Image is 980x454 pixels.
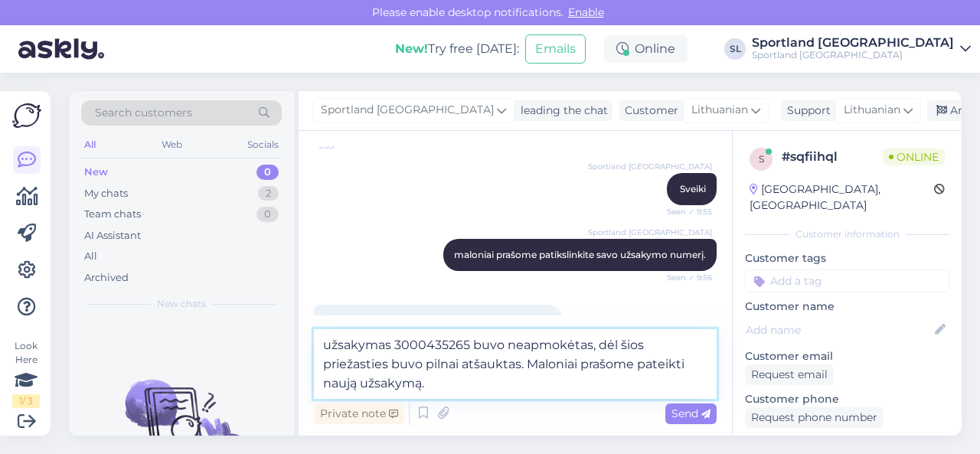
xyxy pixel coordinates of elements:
[12,103,41,128] img: Askly Logo
[314,403,404,424] div: Private note
[314,329,717,399] textarea: užsakymas 3000435265 buvo neapmokėtas, dėl šios priežasties buvo pilnai atšauktas. Maloniai prašo...
[655,272,712,283] span: Seen ✓ 9:56
[745,250,949,266] p: Customer tags
[514,103,608,119] div: leading the chat
[604,35,688,63] div: Online
[454,249,706,260] span: maloniai prašome patikslinkite savo užsakymo numerį.
[321,102,494,119] span: Sportland [GEOGRAPHIC_DATA]
[752,37,971,61] a: Sportland [GEOGRAPHIC_DATA]Sportland [GEOGRAPHIC_DATA]
[745,227,949,241] div: Customer information
[84,207,141,222] div: Team chats
[563,5,609,19] span: Enable
[158,135,185,155] div: Web
[745,391,949,407] p: Customer phone
[745,348,949,364] p: Customer email
[752,49,954,61] div: Sportland [GEOGRAPHIC_DATA]
[395,41,428,56] b: New!
[325,315,552,326] span: Sveiki mano užsakymo numeris yra #3000435265
[745,434,949,450] p: Visited pages
[12,339,40,408] div: Look Here
[256,207,279,222] div: 0
[745,364,834,385] div: Request email
[258,186,279,201] div: 2
[745,407,884,428] div: Request phone number
[680,183,706,194] span: Sveiki
[525,34,586,64] button: Emails
[883,149,945,165] span: Online
[691,102,748,119] span: Lithuanian
[157,297,206,311] span: New chats
[745,269,949,292] input: Add a tag
[619,103,678,119] div: Customer
[395,40,519,58] div: Try free [DATE]:
[84,186,128,201] div: My chats
[244,135,282,155] div: Socials
[81,135,99,155] div: All
[750,181,934,214] div: [GEOGRAPHIC_DATA], [GEOGRAPHIC_DATA]
[84,270,129,286] div: Archived
[671,407,710,420] span: Send
[588,161,712,172] span: Sportland [GEOGRAPHIC_DATA]
[95,105,192,121] span: Search customers
[84,228,141,243] div: AI Assistant
[12,394,40,408] div: 1 / 3
[84,249,97,264] div: All
[844,102,900,119] span: Lithuanian
[84,165,108,180] div: New
[752,37,954,49] div: Sportland [GEOGRAPHIC_DATA]
[782,148,883,166] div: # sqfiihql
[724,38,746,60] div: SL
[746,322,932,338] input: Add name
[588,227,712,238] span: Sportland [GEOGRAPHIC_DATA]
[256,165,279,180] div: 0
[745,299,949,315] p: Customer name
[318,140,376,152] span: 9:55
[759,153,764,165] span: s
[655,206,712,217] span: Seen ✓ 9:55
[781,103,831,119] div: Support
